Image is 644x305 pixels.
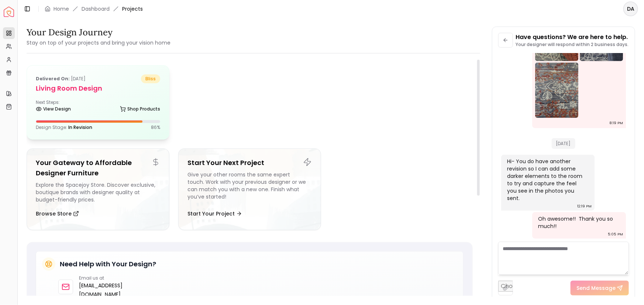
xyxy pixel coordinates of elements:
[36,83,160,94] h5: Living Room design
[516,33,629,42] p: Have questions? We are here to help.
[187,206,242,221] button: Start Your Project
[535,63,578,118] img: Chat Image
[82,5,110,13] a: Dashboard
[624,2,637,15] span: DA
[538,215,619,230] div: Oh awesome!! Thank you so much!!
[151,125,160,130] p: 86 %
[36,181,160,203] div: Explore the Spacejoy Store. Discover exclusive, boutique brands with designer quality at budget-f...
[79,281,149,299] a: [EMAIL_ADDRESS][DOMAIN_NAME]
[36,158,160,178] h5: Your Gateway to Affordable Designer Furniture
[36,125,92,130] p: Design Stage:
[79,275,149,281] p: Email us at
[4,7,14,17] img: Spacejoy Logo
[507,158,588,202] div: Hi- You do have another revision so I can add some darker elements to the room to try and capture...
[187,171,312,203] div: Give your other rooms the same expert touch. Work with your previous designer or we can match you...
[516,42,629,48] p: Your designer will respond within 2 business days.
[36,206,79,221] button: Browse Store
[60,259,156,269] h5: Need Help with Your Design?
[577,203,592,210] div: 12:19 PM
[120,104,160,114] a: Shop Products
[27,27,171,38] h3: Your Design Journey
[68,124,92,130] span: In Revision
[178,148,321,230] a: Start Your Next ProjectGive your other rooms the same expert touch. Work with your previous desig...
[27,39,171,46] small: Stay on top of your projects and bring your vision home
[141,74,160,83] span: bliss
[608,231,623,238] div: 5:05 PM
[4,7,14,17] a: Spacejoy
[54,5,69,13] a: Home
[552,138,575,149] span: [DATE]
[36,76,70,82] b: Delivered on:
[36,99,160,114] div: Next Steps:
[27,148,169,230] a: Your Gateway to Affordable Designer FurnitureExplore the Spacejoy Store. Discover exclusive, bout...
[187,158,312,168] h5: Start Your Next Project
[609,119,623,127] div: 8:19 PM
[623,1,638,16] button: DA
[36,74,86,83] p: [DATE]
[36,104,71,114] a: View Design
[45,5,143,13] nav: breadcrumb
[122,5,143,13] span: Projects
